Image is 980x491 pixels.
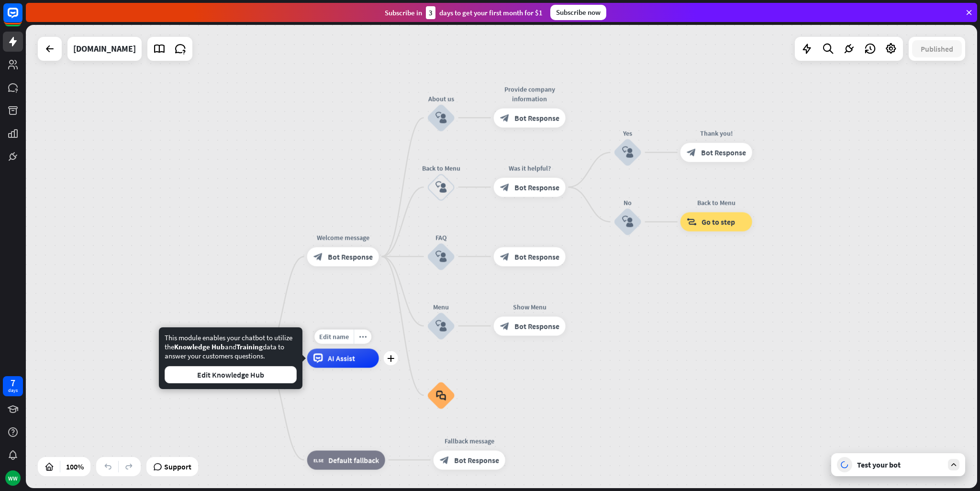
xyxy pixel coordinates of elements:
span: Knowledge Hub [174,342,225,351]
i: block_bot_response [313,252,323,261]
i: block_bot_response [500,182,510,192]
div: Test your bot [857,460,943,469]
i: plus [387,355,394,362]
i: block_user_input [435,112,447,123]
i: block_faq [436,390,446,401]
span: Bot Response [701,148,746,157]
button: Published [912,40,962,57]
div: Thank you! [673,129,759,138]
div: Back to Menu [412,163,470,173]
i: more_horiz [359,333,367,340]
div: Menu [412,302,470,312]
div: This module enables your chatbot to utilize the and data to answer your customers questions. [165,333,297,383]
div: hkbu.edu.hk [73,37,136,61]
i: block_user_input [622,216,634,228]
div: Subscribe now [550,5,606,20]
span: Default fallback [328,455,379,465]
button: Edit Knowledge Hub [165,366,297,383]
span: Bot Response [514,182,559,192]
div: FAQ [412,233,470,242]
span: AI Assist [328,354,355,363]
div: Welcome message [300,233,386,242]
button: Open LiveChat chat widget [8,4,36,33]
div: Yes [599,129,657,138]
div: Was it helpful? [487,163,573,173]
div: 7 [11,379,15,387]
i: block_bot_response [500,113,510,123]
span: Training [236,342,263,351]
span: Edit name [319,333,349,341]
div: About us [412,94,470,103]
div: Provide company information [487,84,573,103]
div: Subscribe in days to get your first month for $1 [385,6,543,19]
i: block_user_input [435,251,447,262]
div: 3 [426,6,435,19]
i: block_user_input [435,181,447,193]
span: Support [164,459,191,474]
div: Show Menu [487,302,573,312]
i: block_bot_response [440,455,449,465]
span: Go to step [702,217,735,227]
i: block_goto [687,217,697,227]
div: Back to Menu [673,198,759,208]
i: block_fallback [313,455,323,465]
i: block_bot_response [500,321,510,331]
i: block_bot_response [500,252,510,261]
span: Bot Response [514,321,559,331]
a: 7 days [3,376,23,396]
i: block_user_input [622,147,634,158]
div: WW [5,470,21,486]
i: block_user_input [435,320,447,332]
div: 100% [63,459,87,474]
span: Bot Response [514,113,559,123]
span: Bot Response [454,455,499,465]
div: days [8,387,18,394]
div: Fallback message [426,436,512,446]
span: Bot Response [514,252,559,261]
i: block_bot_response [687,148,696,157]
div: No [599,198,657,208]
span: Bot Response [328,252,373,261]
